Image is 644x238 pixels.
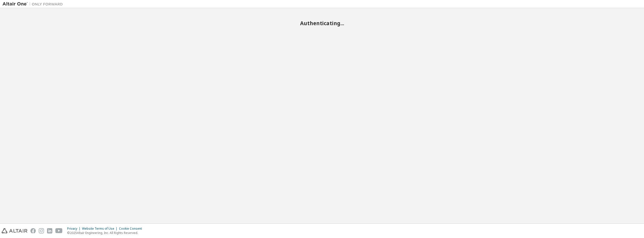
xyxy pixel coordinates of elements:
[39,228,44,233] img: instagram.svg
[67,231,145,235] p: © 2025 Altair Engineering, Inc. All Rights Reserved.
[55,228,63,233] img: youtube.svg
[119,227,145,231] div: Cookie Consent
[3,20,641,26] h2: Authenticating...
[67,227,82,231] div: Privacy
[2,228,27,233] img: altair_logo.svg
[30,228,36,233] img: facebook.svg
[3,2,65,7] img: Altair One
[82,227,119,231] div: Website Terms of Use
[47,228,52,233] img: linkedin.svg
